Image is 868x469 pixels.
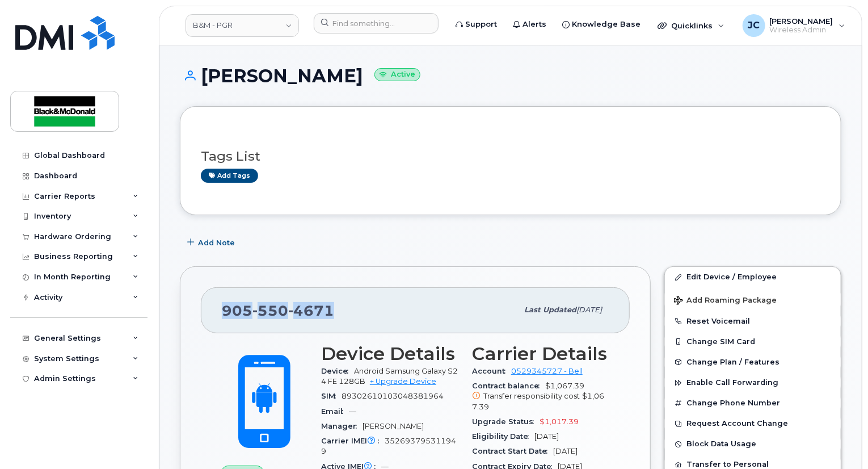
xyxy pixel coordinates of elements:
span: Email [321,407,349,416]
span: 4671 [288,302,334,319]
span: [DATE] [553,447,578,455]
a: Edit Device / Employee [665,267,841,287]
h3: Device Details [321,344,458,364]
span: 905 [222,302,334,319]
span: Add Roaming Package [674,296,777,307]
span: Account [472,367,511,375]
span: — [349,407,356,416]
span: Add Note [198,237,235,248]
h1: [PERSON_NAME] [180,66,841,86]
span: Carrier IMEI [321,437,385,445]
h3: Carrier Details [472,344,609,364]
span: [PERSON_NAME] [363,422,424,430]
h3: Tags List [201,149,820,164]
span: Contract balance [472,382,545,390]
span: Device [321,367,354,375]
button: Change Phone Number [665,393,841,413]
span: Change Plan / Features [686,358,779,366]
button: Reset Voicemail [665,311,841,332]
span: 352693795311949 [321,437,456,455]
span: Contract Start Date [472,447,553,455]
span: [DATE] [576,305,602,314]
span: SIM [321,392,342,400]
a: Add tags [201,169,258,183]
span: $1,067.39 [472,382,609,412]
span: [DATE] [534,432,559,441]
span: Enable Call Forwarding [686,379,778,387]
button: Request Account Change [665,413,841,434]
span: Android Samsung Galaxy S24 FE 128GB [321,367,458,386]
button: Add Note [180,232,245,253]
span: 89302610103048381964 [342,392,444,400]
button: Block Data Usage [665,434,841,454]
span: Transfer responsibility cost [483,392,580,400]
a: + Upgrade Device [370,377,436,386]
span: Eligibility Date [472,432,534,441]
button: Change SIM Card [665,332,841,352]
span: 550 [252,302,288,319]
span: $1,067.39 [472,392,604,411]
span: Last updated [524,305,576,314]
span: Manager [321,422,363,430]
button: Enable Call Forwarding [665,372,841,393]
span: $1,017.39 [540,417,579,426]
span: Upgrade Status [472,417,540,426]
button: Add Roaming Package [665,288,841,311]
button: Change Plan / Features [665,352,841,372]
small: Active [374,68,420,81]
a: 0529345727 - Bell [511,367,583,375]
